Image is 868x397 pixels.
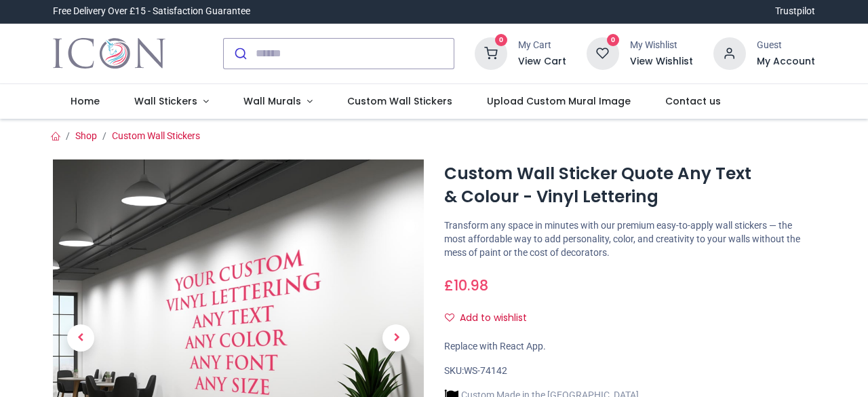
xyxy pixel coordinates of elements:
div: Guest [757,39,815,52]
div: My Cart [518,39,566,52]
span: Wall Murals [243,94,301,108]
a: View Wishlist [630,55,693,69]
a: View Cart [518,55,566,69]
h1: Custom Wall Sticker Quote Any Text & Colour - Vinyl Lettering [444,162,815,209]
span: 10.98 [454,276,488,295]
a: Trustpilot [775,5,815,18]
span: Previous [67,324,94,352]
span: Wall Stickers [134,94,197,108]
button: Submit [224,39,256,69]
img: Icon Wall Stickers [53,35,165,73]
sup: 0 [607,34,620,47]
a: My Account [757,55,815,69]
span: £ [444,276,488,295]
div: Replace with React App. [444,340,815,354]
sup: 0 [495,34,508,47]
a: Shop [75,130,97,141]
div: SKU: [444,364,815,378]
span: Next [382,324,410,352]
span: Upload Custom Mural Image [487,94,631,108]
a: Custom Wall Stickers [112,130,200,141]
a: Logo of Icon Wall Stickers [53,35,165,73]
i: Add to wishlist [445,313,454,322]
span: Home [71,94,100,108]
a: Wall Murals [226,84,330,119]
a: Wall Stickers [117,84,226,119]
a: 0 [475,47,507,58]
span: Contact us [665,94,721,108]
a: 0 [587,47,619,58]
p: Transform any space in minutes with our premium easy-to-apply wall stickers — the most affordable... [444,219,815,259]
div: My Wishlist [630,39,693,52]
button: Add to wishlistAdd to wishlist [444,307,538,330]
span: Custom Wall Stickers [347,94,452,108]
span: WS-74142 [464,365,507,376]
div: Free Delivery Over £15 - Satisfaction Guarantee [53,5,250,18]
